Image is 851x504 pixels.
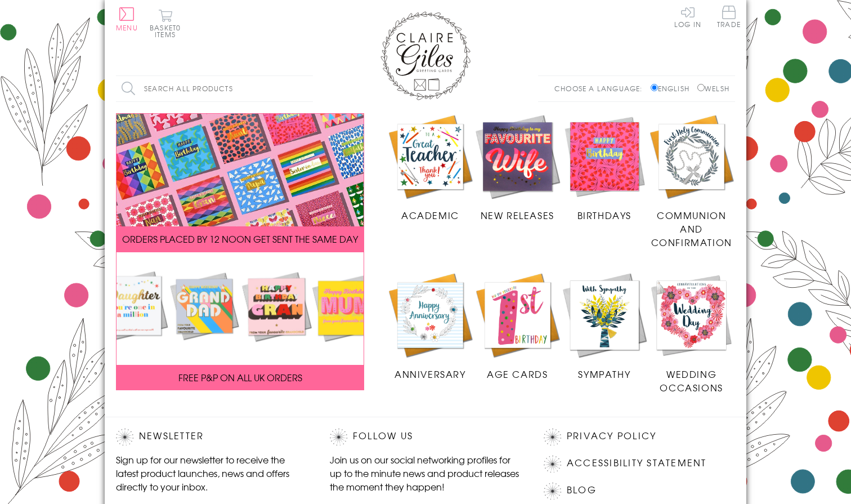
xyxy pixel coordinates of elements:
span: New Releases [481,208,554,222]
a: Age Cards [474,271,561,381]
p: Choose a language: [554,83,648,93]
button: Menu [116,7,138,31]
a: Accessibility Statement [567,456,707,471]
span: Wedding Occasions [660,367,723,394]
span: Communion and Confirmation [651,208,732,249]
span: Birthdays [577,208,631,222]
a: Communion and Confirmation [648,113,735,249]
a: Privacy Policy [567,429,656,444]
img: Claire Giles Greetings Cards [380,11,471,100]
a: Log In [674,6,701,28]
span: Academic [401,208,459,222]
input: English [651,84,658,91]
h2: Follow Us [330,429,521,445]
span: Menu [116,23,138,33]
a: Anniversary [387,271,474,381]
span: Age Cards [487,367,548,381]
label: Welsh [697,83,729,93]
a: Sympathy [561,271,648,381]
span: Anniversary [395,367,466,381]
input: Search [302,76,313,101]
a: Academic [387,113,474,222]
a: New Releases [474,113,561,222]
p: Join us on our social networking profiles for up to the minute news and product releases the mome... [330,453,521,493]
span: 0 items [155,23,181,39]
span: Trade [717,6,741,28]
input: Welsh [697,84,705,91]
span: ORDERS PLACED BY 12 NOON GET SENT THE SAME DAY [122,232,358,246]
button: Basket0 items [150,9,181,38]
label: English [651,83,695,93]
a: Wedding Occasions [648,271,735,394]
span: FREE P&P ON ALL UK ORDERS [178,371,302,384]
a: Trade [717,6,741,30]
span: Sympathy [578,367,630,381]
input: Search all products [116,76,313,101]
p: Sign up for our newsletter to receive the latest product launches, news and offers directly to yo... [116,453,307,493]
h2: Newsletter [116,429,307,445]
a: Birthdays [561,113,648,222]
a: Blog [567,483,597,498]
